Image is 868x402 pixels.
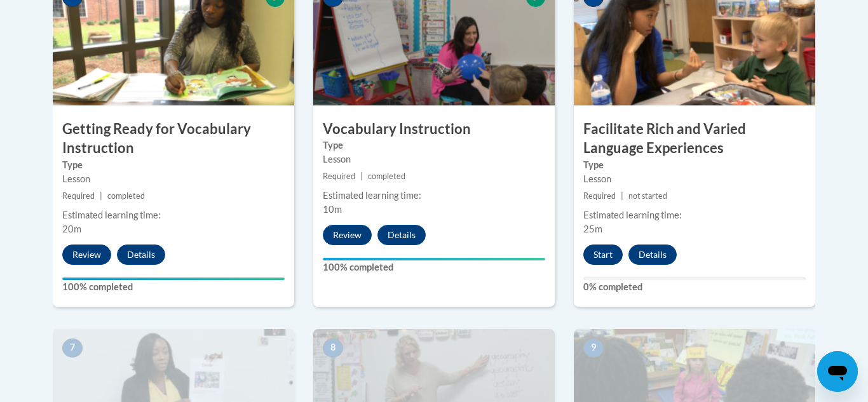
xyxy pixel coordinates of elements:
[323,138,545,152] label: Type
[583,245,623,265] button: Start
[323,258,545,260] div: Your progress
[53,119,294,159] h3: Getting Ready for Vocabulary Instruction
[368,171,405,181] span: completed
[323,189,545,203] div: Estimated learning time:
[62,338,83,358] span: 7
[323,171,355,181] span: Required
[583,172,806,186] div: Lesson
[323,204,342,215] span: 10m
[628,191,667,201] span: not started
[583,191,616,201] span: Required
[628,245,677,265] button: Details
[100,191,102,201] span: |
[62,280,285,294] label: 100% completed
[62,158,285,172] label: Type
[62,208,285,222] div: Estimated learning time:
[62,278,285,280] div: Your progress
[323,260,545,274] label: 100% completed
[323,338,343,358] span: 8
[62,224,81,234] span: 20m
[817,351,858,392] iframe: Button to launch messaging window
[583,224,602,234] span: 25m
[323,152,545,166] div: Lesson
[360,171,363,181] span: |
[62,172,285,186] div: Lesson
[117,245,165,265] button: Details
[313,119,555,139] h3: Vocabulary Instruction
[583,208,806,222] div: Estimated learning time:
[62,191,95,201] span: Required
[621,191,623,201] span: |
[377,225,426,245] button: Details
[107,191,145,201] span: completed
[583,158,806,172] label: Type
[62,245,111,265] button: Review
[574,119,815,159] h3: Facilitate Rich and Varied Language Experiences
[583,280,806,294] label: 0% completed
[323,225,372,245] button: Review
[583,338,604,358] span: 9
